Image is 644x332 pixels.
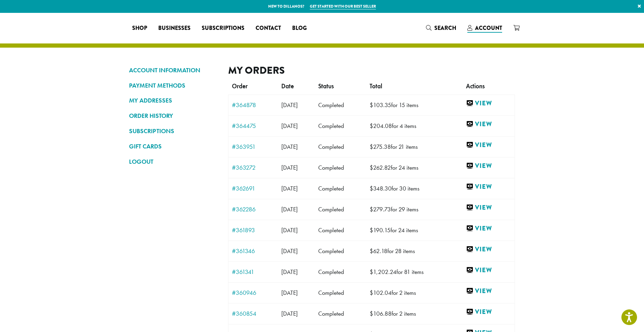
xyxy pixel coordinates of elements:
span: [DATE] [281,268,298,276]
span: $ [370,185,373,192]
span: Order [232,82,248,90]
span: $ [370,268,373,276]
a: #363951 [232,144,274,150]
a: View [466,308,511,316]
a: View [466,162,511,170]
h2: My Orders [228,64,515,76]
a: #362286 [232,206,274,212]
td: Completed [315,95,366,115]
span: Shop [132,24,147,33]
td: for 28 items [366,241,462,261]
span: 275.38 [370,143,391,151]
a: View [466,183,511,191]
a: View [466,141,511,149]
span: [DATE] [281,122,298,130]
span: 102.04 [370,289,392,297]
a: Get started with our best seller [310,3,376,9]
span: Subscriptions [202,24,244,33]
td: for 2 items [366,303,462,324]
td: Completed [315,115,366,136]
td: Completed [315,241,366,261]
span: [DATE] [281,247,298,255]
td: for 24 items [366,157,462,178]
span: $ [370,289,373,297]
span: 279.73 [370,205,391,213]
a: ACCOUNT INFORMATION [129,64,218,76]
td: Completed [315,178,366,199]
a: View [466,120,511,129]
a: View [466,224,511,233]
span: Status [318,82,334,90]
span: 62.18 [370,247,387,255]
td: Completed [315,282,366,303]
a: View [466,266,511,275]
a: #361893 [232,227,274,233]
span: Actions [466,82,485,90]
td: for 21 items [366,136,462,157]
td: Completed [315,220,366,241]
a: #361341 [232,269,274,275]
span: $ [370,310,373,317]
a: #361346 [232,248,274,254]
a: #360854 [232,310,274,317]
a: Search [420,22,462,34]
span: Search [434,24,456,32]
span: 204.08 [370,122,392,130]
td: for 81 items [366,261,462,282]
span: [DATE] [281,205,298,213]
span: [DATE] [281,164,298,171]
span: 348.30 [370,185,392,192]
td: for 2 items [366,282,462,303]
span: $ [370,143,373,151]
span: $ [370,205,373,213]
a: View [466,203,511,212]
span: 262.82 [370,164,391,171]
span: [DATE] [281,143,298,151]
a: View [466,287,511,295]
td: Completed [315,199,366,220]
td: Completed [315,303,366,324]
td: for 29 items [366,199,462,220]
span: $ [370,101,373,109]
a: #360946 [232,290,274,296]
span: Account [475,24,502,32]
td: for 4 items [366,115,462,136]
span: $ [370,164,373,171]
span: [DATE] [281,185,298,192]
span: Blog [292,24,307,33]
span: [DATE] [281,310,298,317]
td: for 30 items [366,178,462,199]
td: for 24 items [366,220,462,241]
span: $ [370,247,373,255]
a: #364878 [232,102,274,108]
a: Shop [127,23,153,34]
span: Businesses [158,24,191,33]
span: 190.15 [370,226,391,234]
span: $ [370,226,373,234]
a: PAYMENT METHODS [129,80,218,91]
span: Date [281,82,294,90]
span: 1,202.24 [370,268,396,276]
a: #363272 [232,164,274,171]
span: Contact [256,24,281,33]
span: [DATE] [281,226,298,234]
span: $ [370,122,373,130]
a: #364475 [232,123,274,129]
span: [DATE] [281,289,298,297]
td: Completed [315,157,366,178]
a: SUBSCRIPTIONS [129,125,218,137]
a: GIFT CARDS [129,140,218,152]
span: 106.88 [370,310,392,317]
a: ORDER HISTORY [129,110,218,122]
td: Completed [315,136,366,157]
a: View [466,245,511,254]
a: View [466,99,511,108]
td: for 15 items [366,95,462,115]
span: [DATE] [281,101,298,109]
span: 103.35 [370,101,391,109]
a: #362691 [232,185,274,192]
span: Total [370,82,382,90]
td: Completed [315,261,366,282]
a: LOGOUT [129,156,218,168]
a: MY ADDRESSES [129,95,218,106]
